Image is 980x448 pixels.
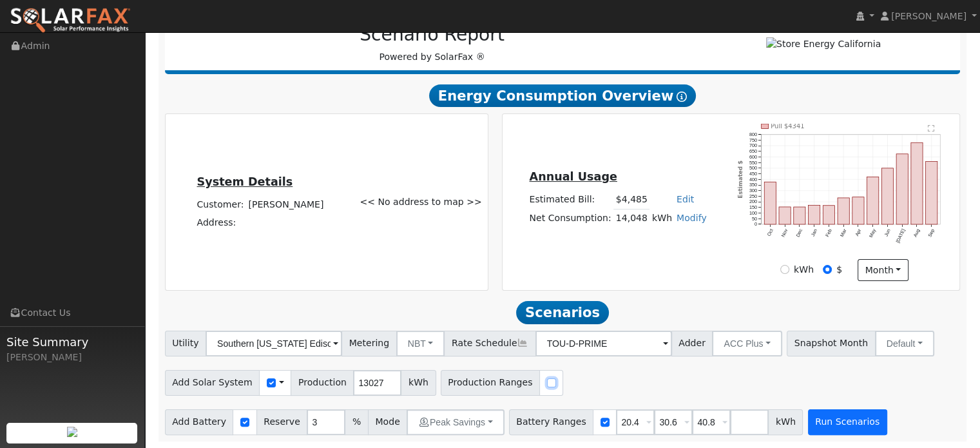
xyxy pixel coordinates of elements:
td: [PERSON_NAME] [246,195,326,213]
text: 600 [749,153,757,159]
div: [PERSON_NAME] [6,351,138,364]
rect: onclick="" [764,182,776,224]
rect: onclick="" [927,161,938,224]
input: kWh [780,265,789,274]
rect: onclick="" [809,205,820,224]
img: SolarFax [10,7,131,34]
span: Scenarios [516,301,608,324]
td: kWh [649,209,674,228]
text: Dec [795,228,804,238]
span: kWh [768,409,803,435]
text: Mar [840,228,849,238]
a: Edit [677,194,694,204]
rect: onclick="" [779,207,791,224]
button: NBT [396,331,445,356]
text: Apr [854,228,863,237]
rect: onclick="" [867,177,879,224]
text: 400 [749,176,757,182]
span: [PERSON_NAME] [891,11,966,21]
rect: onclick="" [838,198,850,224]
rect: onclick="" [897,153,908,224]
text: 450 [749,171,757,177]
text: [DATE] [896,228,907,244]
input: $ [823,265,832,274]
text: 250 [749,193,757,199]
text: 100 [749,210,757,216]
text: 650 [749,148,757,154]
span: Rate Schedule [444,331,535,356]
text: 300 [749,188,757,193]
text: Feb [825,228,833,238]
a: Modify [677,213,707,223]
td: Address: [195,213,246,231]
span: Mode [368,409,407,435]
text: Sep [928,228,937,239]
label: $ [836,263,842,277]
span: Add Solar System [165,370,260,396]
rect: onclick="" [912,142,923,224]
td: Estimated Bill: [527,191,613,209]
u: System Details [197,175,293,188]
button: Run Scenarios [808,409,887,435]
div: Powered by SolarFax ® [171,24,693,64]
rect: onclick="" [823,206,835,224]
span: Production [291,370,354,396]
text: 750 [749,137,757,142]
text: Estimated $ [738,160,744,198]
text: Oct [766,228,774,237]
span: Battery Ranges [509,409,594,435]
text: May [869,228,878,239]
span: % [345,409,368,435]
td: 14,048 [613,209,649,228]
text: 50 [752,216,757,222]
rect: onclick="" [794,207,805,224]
rect: onclick="" [882,168,894,224]
span: Site Summary [6,333,138,351]
button: Peak Savings [407,409,504,435]
text: Aug [913,228,922,239]
div: << No address to map >> [353,124,485,281]
img: retrieve [67,427,77,437]
text: Pull $4341 [771,122,805,130]
span: Snapshot Month [787,331,876,356]
rect: onclick="" [853,197,865,224]
button: month [858,259,908,281]
img: Store Energy California [766,37,881,51]
text: 350 [749,182,757,188]
text: 700 [749,142,757,148]
text: 200 [749,199,757,204]
text:  [928,124,936,132]
input: Select a Rate Schedule [535,331,672,356]
span: Energy Consumption Overview [429,84,696,108]
i: Show Help [677,92,687,102]
span: Metering [341,331,397,356]
h2: Scenario Report [178,24,686,46]
text: 500 [749,165,757,171]
span: Production Ranges [441,370,540,396]
span: Adder [671,331,713,356]
td: $4,485 [613,191,649,209]
span: Utility [165,331,207,356]
text: Jun [884,228,892,238]
input: Select a Utility [206,331,342,356]
text: Jan [810,228,818,238]
text: 800 [749,131,757,137]
button: ACC Plus [712,331,782,356]
text: 150 [749,204,757,210]
span: Reserve [256,409,308,435]
td: Customer: [195,195,246,213]
span: kWh [401,370,436,396]
text: 0 [754,221,757,227]
text: 550 [749,159,757,165]
span: Add Battery [165,409,234,435]
button: Default [875,331,934,356]
u: Annual Usage [529,170,617,183]
text: Nov [780,228,789,238]
label: kWh [794,263,814,277]
td: Net Consumption: [527,209,613,228]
